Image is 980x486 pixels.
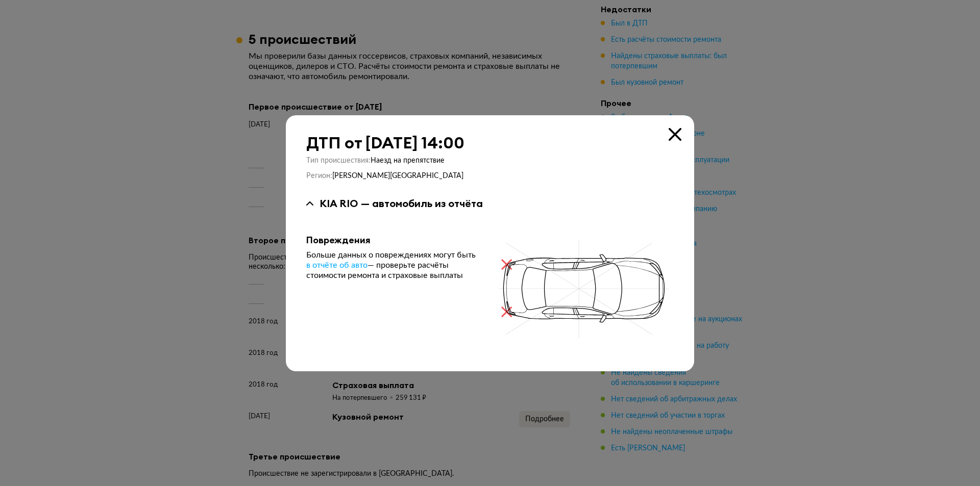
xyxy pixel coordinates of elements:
div: Регион : [306,171,674,181]
div: KIA RIO — автомобиль из отчёта [320,197,483,210]
div: Повреждения [306,235,479,246]
div: Тип происшествия : [306,156,674,165]
span: [PERSON_NAME][GEOGRAPHIC_DATA] [332,172,463,180]
a: в отчёте об авто [306,260,367,270]
span: Наезд на препятствие [371,157,445,164]
div: ДТП от [DATE] 14:00 [306,134,674,152]
div: Больше данных о повреждениях могут быть — проверьте расчёты стоимости ремонта и страховые выплаты [306,250,479,280]
span: в отчёте об авто [306,261,367,269]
